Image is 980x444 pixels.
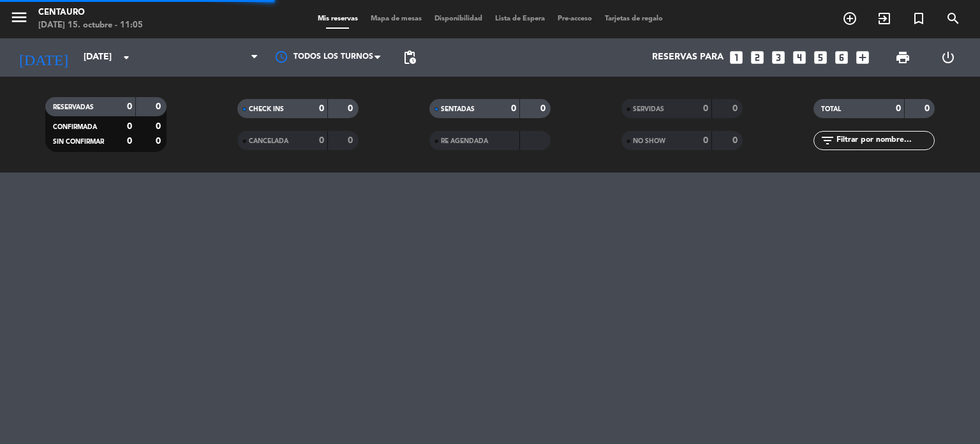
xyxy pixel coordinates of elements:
[812,49,829,66] i: looks_5
[249,138,288,144] span: CANCELADA
[946,11,961,26] i: search
[732,104,740,113] strong: 0
[924,104,932,113] strong: 0
[402,50,417,65] span: pending_actions
[821,106,841,112] span: TOTAL
[633,138,665,144] span: NO SHOW
[877,11,892,26] i: exit_to_app
[489,15,551,22] span: Lista de Espera
[53,104,94,111] span: RESERVADAS
[53,139,104,145] span: SIN CONFIRMAR
[732,136,740,145] strong: 0
[10,8,29,27] i: menu
[652,52,724,63] span: Reservas para
[348,136,355,145] strong: 0
[703,104,708,113] strong: 0
[925,38,970,77] div: LOG OUT
[911,11,926,26] i: turned_in_not
[791,49,808,66] i: looks_4
[551,15,598,22] span: Pre-acceso
[156,122,163,131] strong: 0
[835,134,934,148] input: Filtrar por nombre...
[119,50,134,65] i: arrow_drop_down
[598,15,669,22] span: Tarjetas de regalo
[820,133,835,148] i: filter_list
[511,104,516,113] strong: 0
[854,49,871,66] i: add_box
[156,102,163,111] strong: 0
[896,104,901,113] strong: 0
[728,49,745,66] i: looks_one
[940,50,956,65] i: power_settings_new
[540,104,548,113] strong: 0
[127,102,132,111] strong: 0
[10,43,77,72] i: [DATE]
[348,104,355,113] strong: 0
[311,15,364,22] span: Mis reservas
[441,106,475,112] span: SENTADAS
[127,122,132,131] strong: 0
[895,50,910,65] span: print
[441,138,488,144] span: RE AGENDADA
[749,49,766,66] i: looks_two
[38,19,143,32] div: [DATE] 15. octubre - 11:05
[428,15,489,22] span: Disponibilidad
[156,137,163,146] strong: 0
[633,106,664,112] span: SERVIDAS
[833,49,850,66] i: looks_6
[53,124,97,130] span: CONFIRMADA
[703,136,708,145] strong: 0
[10,8,29,31] button: menu
[127,137,132,146] strong: 0
[842,11,857,26] i: add_circle_outline
[38,6,143,19] div: Centauro
[319,136,324,145] strong: 0
[364,15,428,22] span: Mapa de mesas
[770,49,787,66] i: looks_3
[319,104,324,113] strong: 0
[249,106,284,112] span: CHECK INS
